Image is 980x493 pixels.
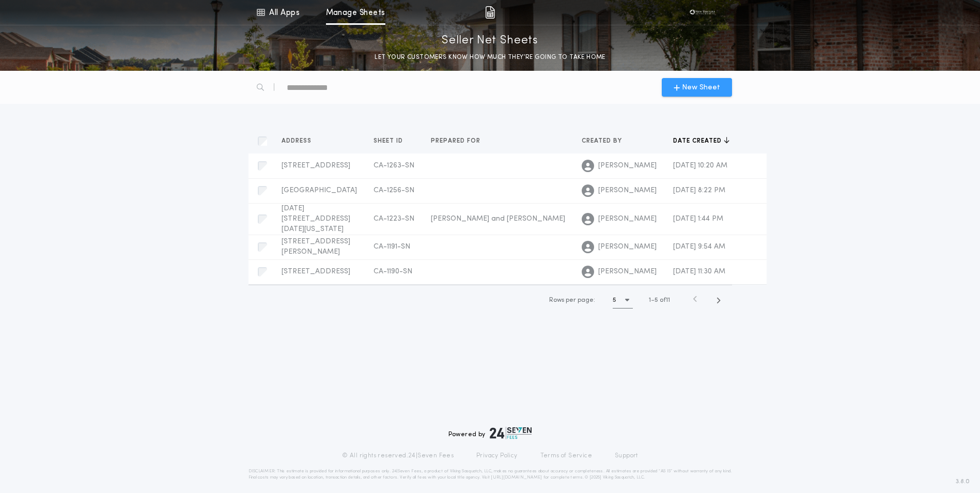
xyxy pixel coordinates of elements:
a: Privacy Policy [476,452,518,460]
img: img [485,6,495,19]
span: CA-1263-SN [374,162,414,170]
span: [DATE][STREET_ADDRESS][DATE][US_STATE] [282,205,350,233]
p: © All rights reserved. 24|Seven Fees [342,452,454,460]
span: Date created [673,137,724,145]
button: New Sheet [662,78,732,97]
span: 3.8.0 [956,477,970,486]
span: [PERSON_NAME] [598,161,657,171]
span: [PERSON_NAME] [598,186,657,196]
img: logo [490,427,532,439]
span: CA-1256-SN [374,187,414,194]
span: CA-1223-SN [374,215,414,223]
span: [GEOGRAPHIC_DATA] [282,187,357,194]
span: Rows per page: [549,297,595,303]
a: Support [615,452,638,460]
span: [DATE] 11:30 AM [673,268,725,275]
button: 5 [613,292,633,309]
span: Sheet ID [374,137,405,145]
span: [DATE] 10:20 AM [673,162,727,170]
span: [STREET_ADDRESS][PERSON_NAME] [282,238,350,256]
span: [DATE] 8:22 PM [673,187,725,194]
button: Created by [582,136,630,146]
span: Created by [582,137,624,145]
span: 5 [655,297,658,303]
button: Sheet ID [374,136,411,146]
span: Address [282,137,314,145]
span: [STREET_ADDRESS] [282,162,350,170]
p: Seller Net Sheets [442,33,538,49]
span: [STREET_ADDRESS] [282,268,350,275]
span: Prepared for [431,137,483,145]
span: [DATE] 1:44 PM [673,215,723,223]
span: New Sheet [682,82,720,93]
div: Powered by [448,427,532,439]
button: Address [282,136,319,146]
span: [PERSON_NAME] [598,214,657,224]
a: Terms of Service [540,452,592,460]
p: LET YOUR CUSTOMERS KNOW HOW MUCH THEY’RE GOING TO TAKE HOME [375,52,605,63]
p: DISCLAIMER: This estimate is provided for informational purposes only. 24|Seven Fees, a product o... [248,468,732,481]
h1: 5 [613,295,616,305]
span: [PERSON_NAME] [598,267,657,277]
span: [PERSON_NAME] and [PERSON_NAME] [431,215,565,223]
span: 1 [649,297,651,303]
img: vs-icon [687,7,718,18]
a: [URL][DOMAIN_NAME] [491,475,542,480]
span: CA-1190-SN [374,268,412,275]
span: [PERSON_NAME] [598,242,657,252]
button: Date created [673,136,729,146]
span: of 11 [660,296,670,305]
span: [DATE] 9:54 AM [673,243,725,251]
span: CA-1191-SN [374,243,410,251]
